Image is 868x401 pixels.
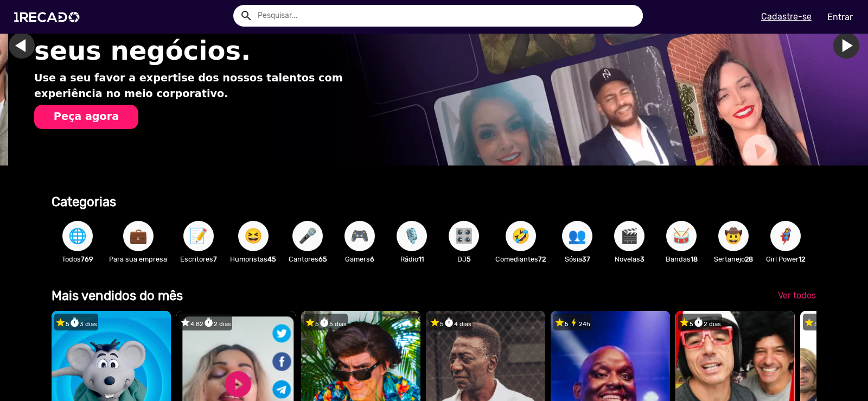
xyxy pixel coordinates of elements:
button: 🤣 [506,221,536,251]
b: 72 [538,255,546,263]
button: 🦸‍♀️ [770,221,801,251]
span: 🎤 [298,221,317,251]
span: 📝 [189,221,208,251]
b: 18 [691,255,698,263]
b: Mais vendidos do mês [52,288,183,303]
p: Novelas [609,254,650,264]
b: 37 [582,255,590,263]
b: 7 [213,255,217,263]
button: 🎬 [614,221,644,251]
p: Cantores [287,254,328,264]
b: Categorias [52,194,116,209]
mat-icon: Example home icon [240,9,253,22]
a: Entrar [820,8,860,27]
button: 🥁 [666,221,697,251]
span: 🎬 [620,221,639,251]
span: 🌐 [68,221,87,251]
button: 🎙️ [397,221,427,251]
button: 🎮 [344,221,375,251]
button: 📝 [183,221,214,251]
b: 769 [81,255,93,263]
button: 🌐 [62,221,93,251]
a: Ir para o próximo slide [841,33,867,59]
span: 🎮 [350,221,369,251]
a: Ir para o slide anterior [17,33,43,59]
p: Gamers [339,254,380,264]
p: Para sua empresa [109,254,167,264]
b: 5 [467,255,471,263]
span: 🥁 [672,221,691,251]
b: 65 [318,255,327,263]
span: 🤣 [512,221,530,251]
span: Ver todos [778,290,816,301]
button: 😆 [238,221,269,251]
b: 11 [418,255,424,263]
p: Sertanejo [713,254,754,264]
button: Peça agora [34,105,138,129]
p: Comediantes [495,254,546,264]
p: Bandas [661,254,702,264]
span: 🤠 [724,221,743,251]
button: 👥 [562,221,592,251]
b: 12 [799,255,805,263]
p: Todos [57,254,98,264]
button: 🎤 [292,221,323,251]
p: Sósia [557,254,598,264]
button: 🤠 [718,221,749,251]
span: 🎛️ [455,221,473,251]
span: 👥 [568,221,586,251]
p: Escritores [178,254,219,264]
b: 6 [370,255,374,263]
u: Cadastre-se [761,11,812,22]
b: 45 [267,255,276,263]
p: Use a seu favor a expertise dos nossos talentos com experiência no meio corporativo. [34,71,381,102]
b: 3 [640,255,644,263]
p: Rádio [391,254,432,264]
p: DJ [443,254,484,264]
span: 🎙️ [403,221,421,251]
span: 🦸‍♀️ [776,221,795,251]
span: 😆 [244,221,263,251]
span: 💼 [129,221,148,251]
p: Humoristas [230,254,276,264]
b: 28 [745,255,753,263]
button: Example home icon [236,5,255,24]
button: 🎛️ [449,221,479,251]
p: Girl Power [765,254,806,264]
input: Pesquisar... [250,5,643,27]
button: 💼 [123,221,154,251]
